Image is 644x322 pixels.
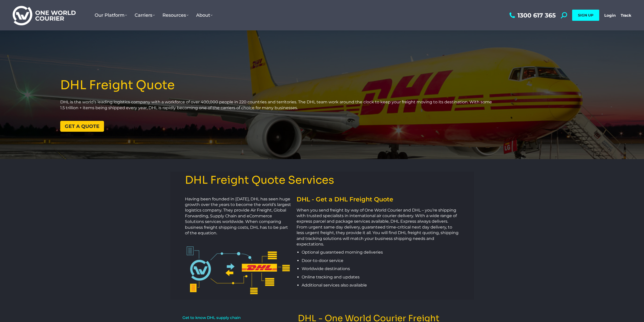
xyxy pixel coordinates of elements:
a: About [192,7,216,23]
h2: Get to know DHL supply chain [182,316,294,319]
p: Door-to-door service [302,258,459,263]
p: Optional guaranteed morning deliveries [302,250,459,255]
a: SIGN UP [572,10,599,21]
span: Our Platform [95,12,127,18]
span: Resources [162,12,189,18]
span: Get a quote [65,124,99,129]
span: SIGN UP [578,13,593,17]
h3: DHL Freight Quote Services [185,174,459,186]
p: When you send freight by way of One World Courier and DHL – you’re shipping with trusted speciali... [297,207,459,247]
h2: DHL - Get a DHL Freight Quote [297,196,459,202]
p: Worldwide destinations [302,266,459,272]
a: Get a quote [60,121,104,132]
img: One World Courier [13,5,76,26]
a: Login [604,13,616,18]
p: DHL is the world’s leading logistics company with a workforce of over 400,000 people in 220 count... [60,99,492,111]
a: Carriers [131,7,159,23]
h1: DHL Freight Quote [60,79,492,92]
a: Resources [159,7,192,23]
p: Online tracking and updates [302,274,459,280]
span: About [196,12,213,18]
a: Our Platform [91,7,131,23]
img: TNT One World Courier Integration [185,243,292,297]
span: Carriers [135,12,155,18]
p: Additional services also available [302,282,459,288]
a: Track [621,13,631,18]
p: Having been founded in [DATE], DHL has seen huge growth over the years to become the world’s larg... [185,196,292,236]
a: 1300 617 365 [508,12,556,18]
